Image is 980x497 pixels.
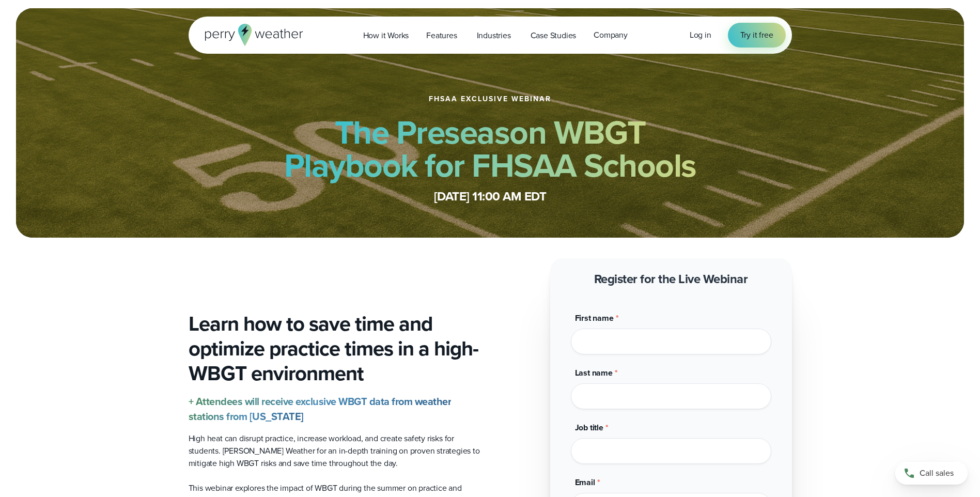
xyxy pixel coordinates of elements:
span: First name [575,312,614,324]
span: Case Studies [531,29,577,42]
span: Try it free [740,29,773,41]
span: Last name [575,367,613,379]
span: Features [426,29,457,42]
a: Log in [690,29,711,41]
h1: FHSAA Exclusive Webinar [429,95,551,103]
a: Try it free [728,23,786,48]
p: High heat can disrupt practice, increase workload, and create safety risks for students. [PERSON_... [189,432,482,470]
strong: [DATE] 11:00 AM EDT [434,187,547,206]
h3: Learn how to save time and optimize practice times in a high-WBGT environment [189,312,482,386]
a: Case Studies [522,25,585,46]
a: Call sales [895,462,968,485]
strong: + Attendees will receive exclusive WBGT data from weather stations from [US_STATE] [189,394,452,424]
strong: The Preseason WBGT Playbook for FHSAA Schools [284,108,696,190]
strong: Register for the Live Webinar [594,270,748,288]
span: How it Works [363,29,409,42]
span: Email [575,476,595,488]
span: Call sales [920,467,954,479]
span: Job title [575,422,603,433]
a: How it Works [354,25,418,46]
span: Industries [477,29,511,42]
span: Company [594,29,628,41]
